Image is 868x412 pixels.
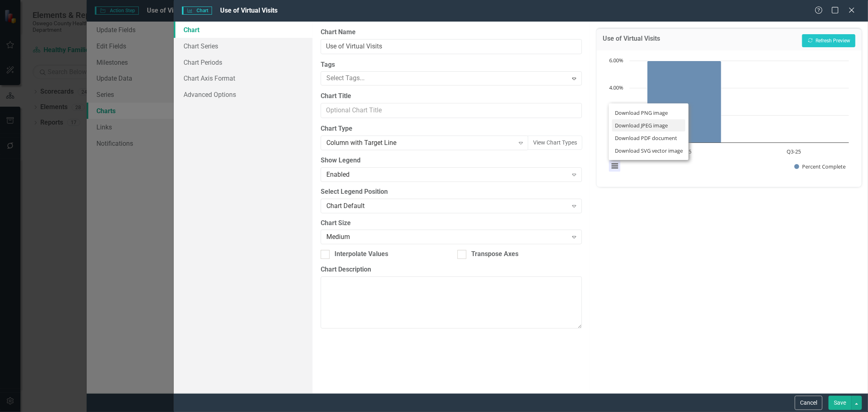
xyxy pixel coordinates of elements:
span: Chart [182,7,212,15]
label: Chart Type [321,124,582,134]
button: Save [829,396,851,410]
div: Transpose Axes [471,250,518,259]
input: Optional Chart Title [321,103,582,118]
label: Chart Size [321,219,582,228]
a: Advanced Options [174,86,313,103]
text: 4.00% [609,84,623,91]
label: Chart Description [321,265,582,274]
ul: Chart menu [609,103,689,160]
div: Chart Default [326,201,568,210]
label: Select Legend Position [321,187,582,197]
li: Download SVG vector image [612,144,685,157]
div: Chart. Highcharts interactive chart. [605,57,853,179]
button: View Chart Types [528,136,582,150]
path: Q2-25, 6. Percent Complete. [647,61,722,142]
div: Enabled [326,170,568,179]
label: Tags [321,60,582,70]
label: Show Legend [321,156,582,165]
a: Chart Periods [174,54,313,70]
button: Show Percent Complete [794,163,846,170]
button: Cancel [795,396,822,410]
li: Download JPEG image [612,119,685,132]
h3: Use of Virtual Visits [603,35,660,45]
div: Column with Target Line [326,138,514,148]
text: 6.00% [609,57,623,64]
a: Chart Series [174,38,313,54]
span: Use of Virtual Visits [220,7,278,14]
button: Refresh Preview [802,34,855,47]
li: Download PNG image [612,107,685,119]
div: Interpolate Values [335,250,388,259]
text: Q3-25 [787,148,801,155]
li: Download PDF document [612,131,685,144]
label: Chart Name [321,28,582,37]
label: Chart Title [321,92,582,101]
a: Chart Axis Format [174,70,313,86]
div: Medium [326,232,568,242]
text: Percent Complete [802,163,846,170]
svg: Interactive chart [605,57,853,179]
a: Chart [174,22,313,38]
